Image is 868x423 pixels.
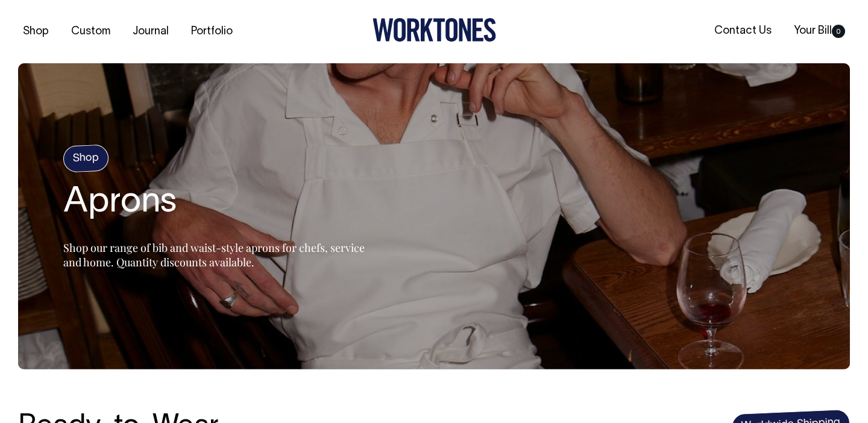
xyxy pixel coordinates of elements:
[63,144,109,172] h4: Shop
[789,21,850,41] a: Your Bill0
[832,25,845,38] span: 0
[63,240,365,269] span: Shop our range of bib and waist-style aprons for chefs, service and home. Quantity discounts avai...
[66,22,115,42] a: Custom
[18,22,54,42] a: Shop
[63,184,365,222] h2: Aprons
[709,21,776,41] a: Contact Us
[186,22,237,42] a: Portfolio
[128,22,174,42] a: Journal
